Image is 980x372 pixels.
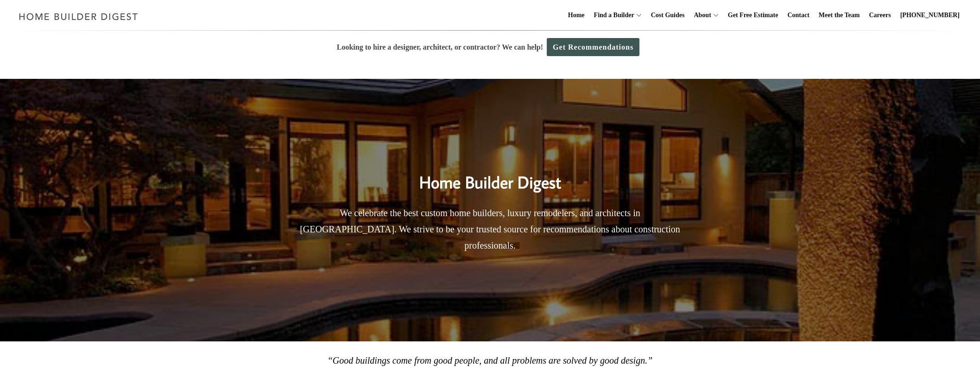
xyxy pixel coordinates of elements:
[590,0,634,30] a: Find a Builder
[866,0,895,30] a: Careers
[784,0,813,30] a: Contact
[293,205,687,254] p: We celebrate the best custom home builders, luxury remodelers, and architects in [GEOGRAPHIC_DATA...
[815,0,864,30] a: Meet the Team
[15,7,142,26] img: Home Builder Digest
[547,38,639,56] a: Get Recommendations
[897,0,963,30] a: [PHONE_NUMBER]
[328,355,653,366] em: “Good buildings come from good people, and all problems are solved by good design.”
[724,0,782,30] a: Get Free Estimate
[647,0,689,30] a: Cost Guides
[690,0,711,30] a: About
[564,0,588,30] a: Home
[293,153,687,195] h2: Home Builder Digest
